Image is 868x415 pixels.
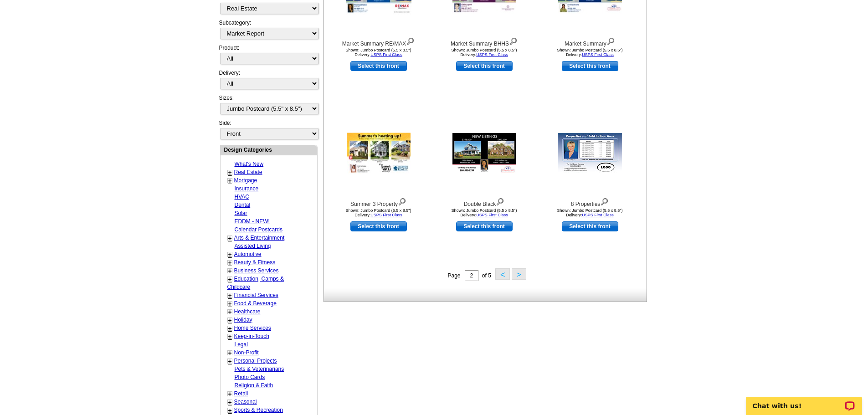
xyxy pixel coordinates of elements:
[329,36,429,48] div: Market Summary RE/MAX
[228,308,232,316] a: +
[228,169,232,176] a: +
[740,386,868,415] iframe: LiveChat chat widget
[219,44,318,69] div: Product:
[228,390,232,398] a: +
[227,276,284,290] a: Education, Camps & Childcare
[235,226,282,233] a: Calendar Postcards
[582,52,614,57] a: USPS First Class
[235,374,265,380] a: Photo Cards
[228,300,232,307] a: +
[235,382,273,389] a: Religion & Faith
[496,196,504,206] img: view design details
[406,36,415,46] img: view design details
[476,213,508,217] a: USPS First Class
[234,407,283,413] a: Sports & Recreation
[219,19,318,44] div: Subcategory:
[228,349,232,357] a: +
[456,221,513,231] a: use this design
[235,210,247,216] a: Solar
[228,399,232,406] a: +
[235,366,284,372] a: Pets & Veterinarians
[234,325,271,331] a: Home Services
[228,325,232,332] a: +
[582,213,614,217] a: USPS First Class
[234,259,276,266] a: Beauty & Fitness
[562,221,618,231] a: use this design
[228,177,232,184] a: +
[370,52,402,57] a: USPS First Class
[558,133,622,174] img: 8 Properties
[434,196,534,208] div: Double Black
[234,267,279,274] a: Business Services
[234,349,259,356] a: Non-Profit
[235,243,271,249] a: Assisted Living
[234,251,262,257] a: Automotive
[219,94,318,119] div: Sizes:
[235,341,248,348] a: Legal
[219,69,318,94] div: Delivery:
[329,48,429,57] div: Shown: Jumbo Postcard (5.5 x 8.5") Delivery:
[482,272,491,279] span: of 5
[606,36,615,46] img: view design details
[329,208,429,217] div: Shown: Jumbo Postcard (5.5 x 8.5") Delivery:
[228,317,232,324] a: +
[347,133,411,174] img: Summer 3 Property
[235,194,249,200] a: HVAC
[452,133,516,174] img: Double Black
[495,268,510,280] button: <
[234,358,277,364] a: Personal Projects
[228,267,232,275] a: +
[221,145,317,154] div: Design Categories
[235,185,259,192] a: Insurance
[434,48,534,57] div: Shown: Jumbo Postcard (5.5 x 8.5") Delivery:
[234,333,269,339] a: Keep-in-Touch
[228,235,232,242] a: +
[512,268,526,280] button: >
[562,61,618,71] a: use this design
[234,300,277,307] a: Food & Beverage
[370,213,402,217] a: USPS First Class
[234,169,262,175] a: Real Estate
[228,276,232,283] a: +
[235,218,270,225] a: EDDM - NEW!
[509,36,518,46] img: view design details
[234,390,248,397] a: Retail
[228,251,232,258] a: +
[228,407,232,414] a: +
[476,52,508,57] a: USPS First Class
[350,221,407,231] a: use this design
[234,399,257,405] a: Seasonal
[235,161,264,167] a: What's New
[228,358,232,365] a: +
[434,208,534,217] div: Shown: Jumbo Postcard (5.5 x 8.5") Delivery:
[234,177,257,184] a: Mortgage
[234,317,252,323] a: Holiday
[219,119,318,140] div: Side:
[456,61,513,71] a: use this design
[600,196,609,206] img: view design details
[228,292,232,299] a: +
[329,196,429,208] div: Summer 3 Property
[234,292,278,298] a: Financial Services
[540,196,640,208] div: 8 Properties
[540,208,640,217] div: Shown: Jumbo Postcard (5.5 x 8.5") Delivery:
[540,48,640,57] div: Shown: Jumbo Postcard (5.5 x 8.5") Delivery:
[398,196,406,206] img: view design details
[228,259,232,266] a: +
[447,272,460,279] span: Page
[540,36,640,48] div: Market Summary
[228,333,232,340] a: +
[234,308,261,315] a: Healthcare
[350,61,407,71] a: use this design
[234,235,285,241] a: Arts & Entertainment
[235,202,251,208] a: Dental
[434,36,534,48] div: Market Summary BHHS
